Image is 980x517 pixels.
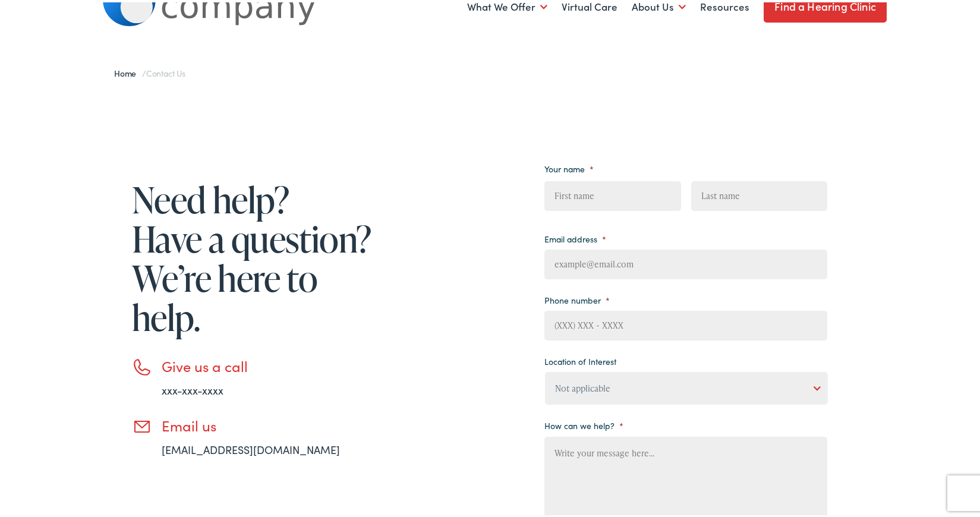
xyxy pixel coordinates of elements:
h3: Give us a call [162,355,376,373]
label: Your name [544,161,594,172]
a: [EMAIL_ADDRESS][DOMAIN_NAME] [162,440,340,455]
label: Email address [544,231,606,242]
label: How can we help? [544,418,623,428]
a: xxx-xxx-xxxx [162,380,223,395]
a: Home [114,65,142,77]
h3: Email us [162,415,376,432]
h1: Need help? Have a question? We’re here to help. [132,178,376,335]
input: (XXX) XXX - XXXX [544,308,827,338]
label: Location of Interest [544,354,616,364]
input: First name [544,179,680,209]
input: Last name [691,179,827,209]
input: example@email.com [544,247,827,277]
label: Phone number [544,292,610,303]
span: / [114,65,185,77]
span: Contact Us [146,65,185,77]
